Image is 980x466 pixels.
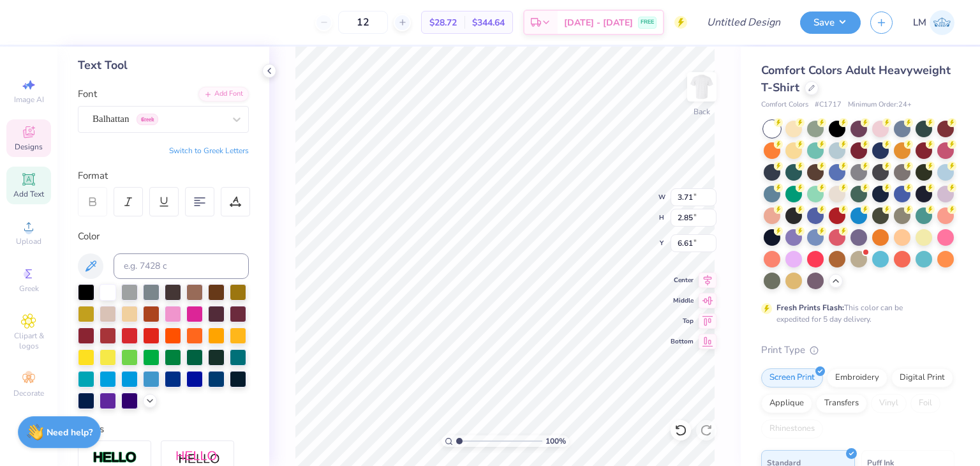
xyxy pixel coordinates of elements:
div: Styles [78,422,249,437]
div: Transfers [816,394,867,413]
div: Color [78,229,249,244]
div: Add Font [198,87,249,101]
span: Decorate [13,388,44,398]
a: LM [913,10,954,35]
span: $28.72 [429,16,457,29]
span: Designs [15,142,43,152]
strong: Fresh Prints Flash: [776,303,844,313]
span: # C1717 [815,100,842,110]
img: Back [689,74,715,100]
span: Top [671,317,694,326]
img: Shadow [175,450,220,466]
span: Minimum Order: 24 + [848,100,912,110]
input: e.g. 7428 c [114,253,249,279]
span: Clipart & logos [6,331,51,351]
img: Stroke [93,451,137,465]
div: Foil [910,394,940,413]
div: Screen Print [761,368,823,387]
div: Rhinestones [761,419,823,439]
span: 100 % [546,435,566,447]
span: Upload [16,236,41,246]
button: Switch to Greek Letters [169,146,249,156]
div: Digital Print [891,368,953,387]
input: Untitled Design [697,10,791,35]
div: Vinyl [871,394,907,413]
button: Save [800,11,861,34]
span: Comfort Colors [761,100,808,110]
span: Image AI [14,94,44,105]
div: This color can be expedited for 5 day delivery. [776,302,933,325]
span: Comfort Colors Adult Heavyweight T-Shirt [761,63,951,95]
span: FREE [641,18,654,27]
div: Back [694,106,710,117]
span: Greek [19,283,39,294]
span: Add Text [13,189,44,199]
span: Bottom [671,337,694,346]
label: Font [78,87,97,101]
span: Center [671,276,694,285]
div: Format [78,169,250,183]
strong: Need help? [47,426,93,439]
span: $344.64 [472,16,505,29]
div: Print Type [761,343,954,357]
span: [DATE] - [DATE] [564,16,633,29]
input: – – [338,11,388,34]
span: Middle [671,296,694,305]
div: Applique [761,394,812,413]
span: LM [913,15,926,30]
img: Lydia Monahan [930,10,954,35]
div: Text Tool [78,57,249,74]
div: Embroidery [827,368,887,387]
